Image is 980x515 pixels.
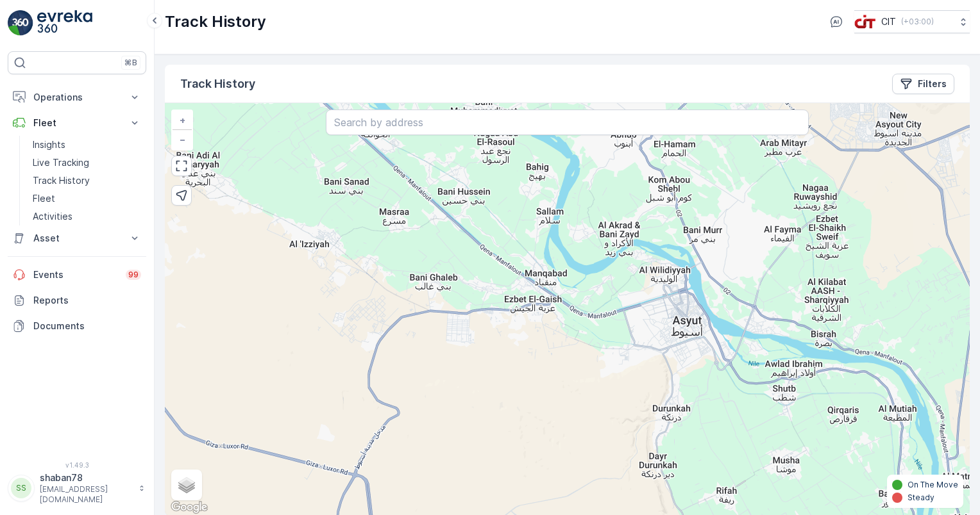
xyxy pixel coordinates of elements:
p: Asset [33,232,121,245]
p: [EMAIL_ADDRESS][DOMAIN_NAME] [40,484,132,505]
p: Fleet [33,192,55,205]
a: Live Tracking [28,154,146,172]
span: + [180,115,185,126]
button: CIT(+03:00) [854,10,970,33]
p: CIT [881,15,896,28]
p: Reports [33,294,141,307]
img: cit-logo_pOk6rL0.png [854,15,876,29]
p: Insights [33,138,65,151]
a: Activities [28,208,146,225]
p: Live Tracking [33,156,89,169]
p: Documents [33,320,141,332]
a: Track History [28,172,146,190]
div: SS [11,478,31,498]
p: Track History [33,174,90,187]
p: Steady [908,493,934,503]
button: Asset [8,225,146,251]
p: Operations [33,91,121,104]
span: v 1.49.3 [8,461,146,469]
p: Activities [33,210,72,223]
p: shaban78 [40,471,132,484]
a: Documents [8,313,146,339]
input: Search by address [326,110,809,135]
p: Track History [180,75,255,93]
button: Filters [892,74,954,94]
span: − [180,134,186,145]
p: Events [33,268,118,281]
a: Layers [173,471,201,499]
img: logo_light-DOdMpM7g.png [37,10,92,36]
p: Filters [918,78,947,90]
p: On The Move [908,480,958,490]
button: Operations [8,85,146,110]
a: Insights [28,136,146,154]
button: SSshaban78[EMAIL_ADDRESS][DOMAIN_NAME] [8,471,146,505]
p: ⌘B [124,58,137,68]
p: ( +03:00 ) [901,17,934,27]
a: Fleet [28,190,146,208]
p: 99 [128,270,139,280]
button: Fleet [8,110,146,136]
p: Fleet [33,117,121,129]
a: Reports [8,288,146,313]
p: Track History [165,12,266,32]
a: Zoom In [173,111,192,130]
a: Zoom Out [173,130,192,149]
a: Events99 [8,262,146,288]
img: logo [8,10,33,36]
